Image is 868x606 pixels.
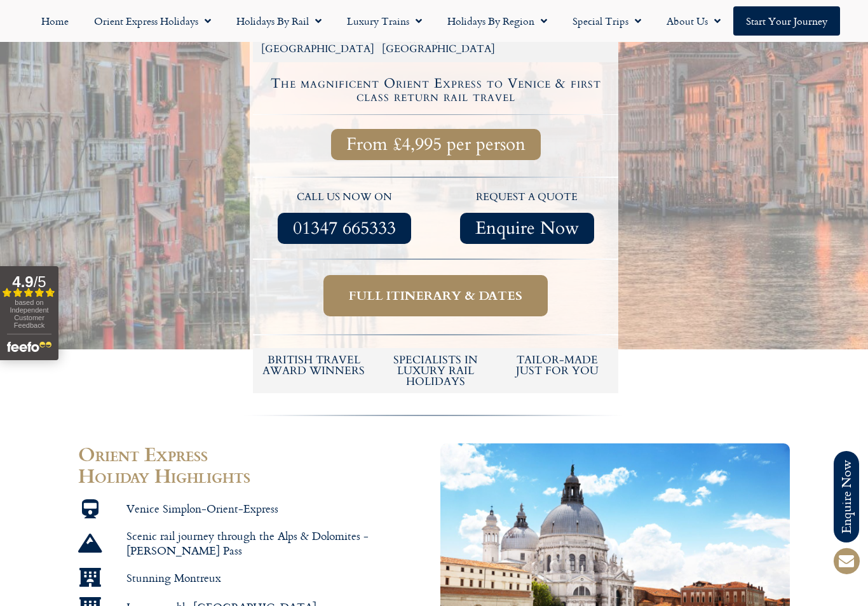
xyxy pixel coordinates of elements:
[29,6,81,36] a: Home
[6,6,862,36] nav: Menu
[346,137,526,152] span: From £4,995 per person
[733,6,840,36] a: Start your Journey
[349,288,522,304] span: Full itinerary & dates
[78,443,428,465] h2: Orient Express
[381,354,491,387] h6: Specialists in luxury rail holidays
[123,529,428,558] span: Scenic rail journey through the Alps & Dolomites - [PERSON_NAME] Pass
[261,3,369,54] h2: 1st class rail & 4 Star Accommodation in [GEOGRAPHIC_DATA] & [GEOGRAPHIC_DATA]
[503,354,612,376] h5: tailor-made just for you
[81,6,224,36] a: Orient Express Holidays
[331,129,541,160] a: From £4,995 per person
[382,3,490,54] h2: 5 nights / 6 days Inc. 3 nights in [GEOGRAPHIC_DATA] & 1 night in [GEOGRAPHIC_DATA]
[334,6,435,36] a: Luxury Trains
[560,6,654,36] a: Special Trips
[435,6,560,36] a: Holidays by Region
[255,77,616,104] h4: The magnificent Orient Express to Venice & first class return rail travel
[259,189,430,206] p: call us now on
[442,189,613,206] p: request a quote
[123,501,278,516] span: Venice Simplon-Orient-Express
[323,275,548,316] a: Full itinerary & dates
[259,354,369,376] h5: British Travel Award winners
[460,213,594,244] a: Enquire Now
[224,6,334,36] a: Holidays by Rail
[475,220,579,236] span: Enquire Now
[654,6,733,36] a: About Us
[293,220,396,236] span: 01347 665333
[123,570,221,585] span: Stunning Montreux
[78,465,428,487] h2: Holiday Highlights
[278,213,411,244] a: 01347 665333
